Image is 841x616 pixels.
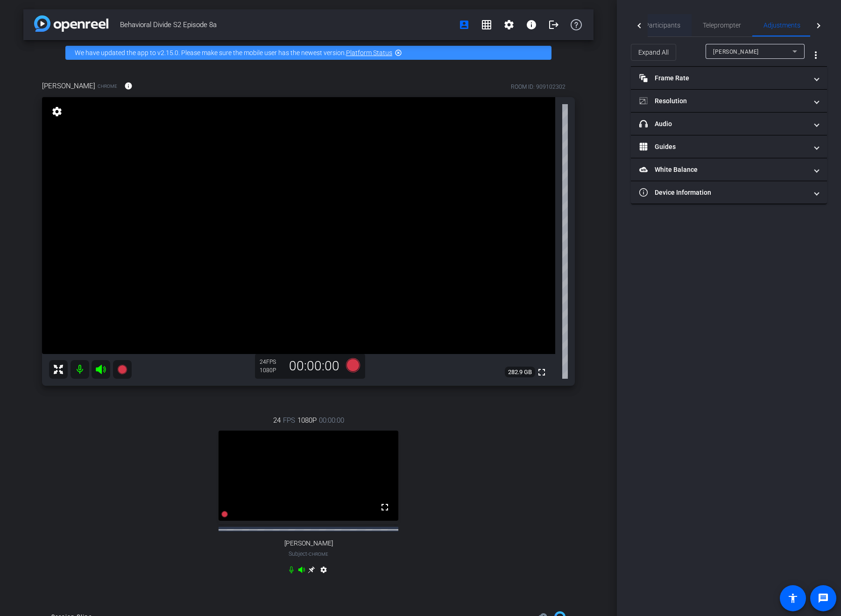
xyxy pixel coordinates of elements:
[307,551,309,557] span: -
[631,67,827,89] mat-expansion-panel-header: Frame Rate
[639,73,807,83] mat-panel-title: Frame Rate
[810,50,821,61] mat-icon: more_vert
[503,19,515,30] mat-icon: settings
[266,359,276,365] span: FPS
[260,358,283,366] div: 24
[283,358,346,374] div: 00:00:00
[379,502,390,513] mat-icon: fullscreen
[50,106,64,117] mat-icon: settings
[34,15,108,32] img: app-logo
[639,119,807,129] mat-panel-title: Audio
[459,19,470,30] mat-icon: account_box
[273,415,281,425] span: 24
[318,566,329,577] mat-icon: settings
[638,43,669,61] span: Expand All
[346,49,392,57] a: Platform Status
[805,44,827,66] button: More Options for Adjustments Panel
[548,19,559,30] mat-icon: logout
[511,83,565,91] div: ROOM ID: 909102302
[283,415,295,425] span: FPS
[631,135,827,158] mat-expansion-panel-header: Guides
[120,15,453,34] span: Behavioral Divide S2 Episode 8a
[309,552,328,557] span: Chrome
[631,90,827,112] mat-expansion-panel-header: Resolution
[639,188,807,198] mat-panel-title: Device Information
[645,22,680,28] span: Participants
[763,22,800,28] span: Adjustments
[505,367,535,378] span: 282.9 GB
[297,415,317,425] span: 1080P
[703,22,741,28] span: Teleprompter
[395,49,402,57] mat-icon: highlight_off
[818,593,829,604] mat-icon: message
[42,81,95,91] span: [PERSON_NAME]
[481,19,492,30] mat-icon: grid_on
[98,83,117,90] span: Chrome
[124,82,133,90] mat-icon: info
[787,593,799,604] mat-icon: accessibility
[536,367,547,378] mat-icon: fullscreen
[631,158,827,181] mat-expansion-panel-header: White Balance
[713,49,759,55] span: [PERSON_NAME]
[639,96,807,106] mat-panel-title: Resolution
[260,367,283,374] div: 1080P
[284,539,333,547] span: [PERSON_NAME]
[289,550,328,558] span: Subject
[631,181,827,204] mat-expansion-panel-header: Device Information
[631,113,827,135] mat-expansion-panel-header: Audio
[319,415,344,425] span: 00:00:00
[639,142,807,152] mat-panel-title: Guides
[526,19,537,30] mat-icon: info
[639,165,807,175] mat-panel-title: White Balance
[65,46,551,60] div: We have updated the app to v2.15.0. Please make sure the mobile user has the newest version.
[631,44,676,61] button: Expand All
